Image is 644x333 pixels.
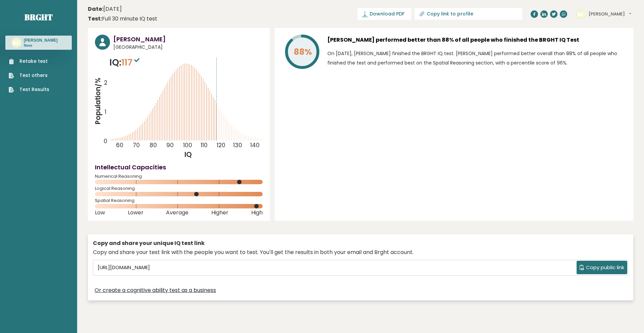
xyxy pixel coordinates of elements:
[24,12,53,23] a: Brght
[294,46,312,58] tspan: 88%
[217,141,226,150] tspan: 120
[113,35,263,44] h3: [PERSON_NAME]
[327,49,626,68] p: On [DATE], [PERSON_NAME] finished the BRGHT IQ test. [PERSON_NAME] performed better overall than ...
[24,38,58,43] h3: [PERSON_NAME]
[105,108,106,116] tspan: 1
[586,264,624,272] span: Copy public link
[13,39,20,46] text: KC
[24,43,58,48] p: None
[211,211,228,214] span: Higher
[166,141,174,150] tspan: 90
[327,35,626,45] h3: [PERSON_NAME] performed better than 88% of all people who finished the BRGHT IQ Test
[104,79,107,87] tspan: 2
[9,58,49,65] a: Retake test
[578,10,585,17] text: KC
[370,10,405,17] span: Download PDF
[93,239,628,247] div: Copy and share your unique IQ test link
[589,11,631,17] button: [PERSON_NAME]
[104,137,107,145] tspan: 0
[95,163,263,172] h4: Intellectual Capacities
[233,141,243,150] tspan: 130
[133,141,140,150] tspan: 70
[577,261,627,274] button: Copy public link
[183,141,192,150] tspan: 100
[9,72,49,79] a: Test others
[88,5,103,13] b: Date:
[251,141,260,150] tspan: 140
[95,175,263,178] span: Numerical Reasoning
[251,211,263,214] span: High
[121,56,141,69] span: 117
[9,86,49,93] a: Test Results
[128,211,144,214] span: Lower
[88,15,102,23] b: Test:
[150,141,157,150] tspan: 80
[95,187,263,190] span: Logical Reasoning
[95,286,216,294] a: Or create a cognitive ability test as a business
[88,5,122,13] time: [DATE]
[166,211,189,214] span: Average
[95,199,263,202] span: Spatial Reasoning
[93,78,103,125] tspan: Population/%
[113,44,263,51] span: [GEOGRAPHIC_DATA]
[88,15,157,23] div: Full 30 minute IQ test
[358,8,411,20] a: Download PDF
[201,141,208,150] tspan: 110
[93,248,628,256] div: Copy and share your test link with the people you want to test. You'll get the results in both yo...
[95,211,105,214] span: Low
[184,150,192,159] tspan: IQ
[109,56,141,69] p: IQ:
[116,141,123,150] tspan: 60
